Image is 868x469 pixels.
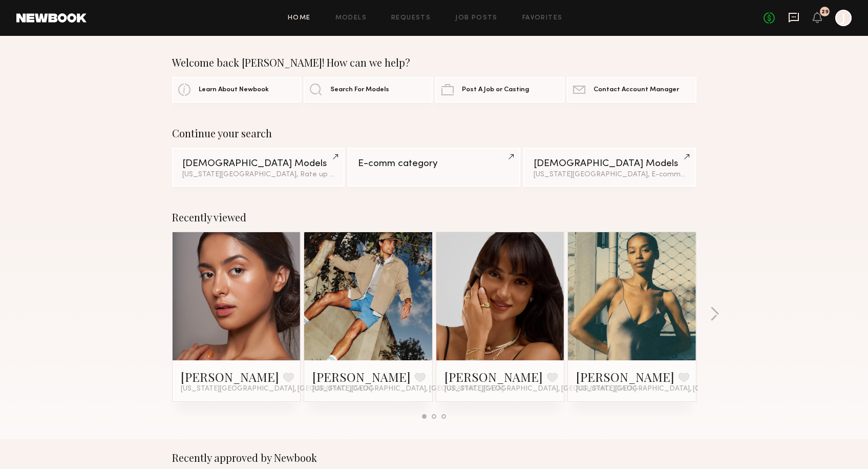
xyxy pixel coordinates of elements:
a: [PERSON_NAME] [444,369,543,385]
a: [PERSON_NAME] [181,369,279,385]
a: Home [288,15,311,22]
div: 29 [821,9,829,15]
a: Requests [391,15,431,22]
a: Contact Account Manager [567,77,696,103]
a: [PERSON_NAME] [576,369,674,385]
span: [US_STATE][GEOGRAPHIC_DATA], [GEOGRAPHIC_DATA] [576,385,768,393]
span: Post A Job or Casting [462,87,529,93]
a: [DEMOGRAPHIC_DATA] Models[US_STATE][GEOGRAPHIC_DATA], Rate up to $250 [172,148,345,187]
a: [DEMOGRAPHIC_DATA] Models[US_STATE][GEOGRAPHIC_DATA], E-comm category [523,148,696,187]
div: E-comm category [358,159,510,169]
span: Learn About Newbook [199,87,269,93]
a: Job Posts [455,15,498,22]
span: [US_STATE][GEOGRAPHIC_DATA], [GEOGRAPHIC_DATA] [181,385,372,393]
div: [DEMOGRAPHIC_DATA] Models [534,159,686,169]
a: [PERSON_NAME] [312,369,411,385]
span: Contact Account Manager [594,87,679,93]
span: [US_STATE][GEOGRAPHIC_DATA], [GEOGRAPHIC_DATA] [312,385,504,393]
a: J [835,10,852,26]
a: Models [335,15,367,22]
div: [DEMOGRAPHIC_DATA] Models [182,159,334,169]
a: E-comm category [348,148,520,187]
a: Favorites [522,15,563,22]
a: Post A Job or Casting [435,77,564,103]
a: Learn About Newbook [172,77,301,103]
div: Welcome back [PERSON_NAME]! How can we help? [172,56,696,69]
span: [US_STATE][GEOGRAPHIC_DATA], [GEOGRAPHIC_DATA] [444,385,636,393]
div: Recently viewed [172,211,696,223]
div: Recently approved by Newbook [172,452,696,464]
div: [US_STATE][GEOGRAPHIC_DATA], E-comm category [534,171,686,178]
div: Continue your search [172,127,696,139]
span: Search For Models [330,87,389,93]
div: [US_STATE][GEOGRAPHIC_DATA], Rate up to $250 [182,171,334,178]
a: Search For Models [304,77,433,103]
